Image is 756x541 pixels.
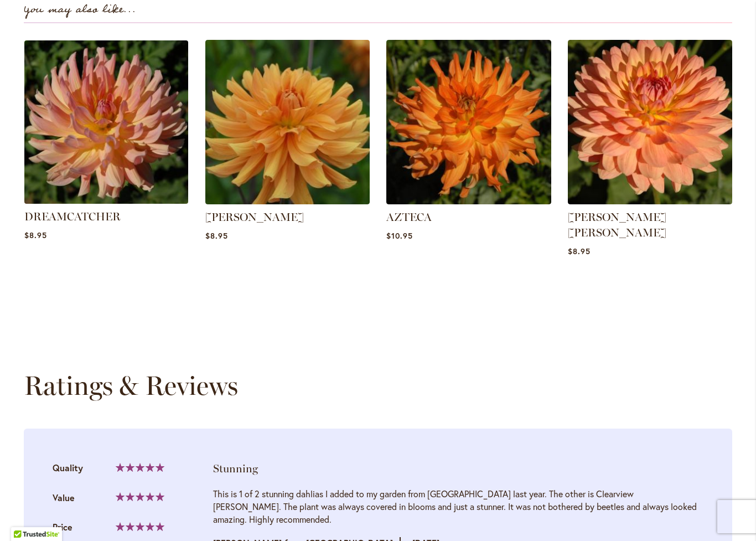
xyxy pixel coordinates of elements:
[8,502,39,533] iframe: Launch Accessibility Center
[213,461,703,476] div: Stunning
[53,462,83,473] span: Quality
[386,230,413,241] span: $10.95
[568,40,733,205] img: GABRIELLE MARIE
[205,40,370,205] img: ANDREW CHARLES
[386,196,551,207] a: AZTECA
[24,210,121,223] a: DREAMCATCHER
[386,40,551,205] img: AZTECA
[568,210,666,239] a: [PERSON_NAME] [PERSON_NAME]
[568,246,591,256] span: $8.95
[24,230,47,240] span: $8.95
[53,492,75,503] span: Value
[116,463,164,472] div: 100%
[53,521,73,533] span: Price
[568,196,733,207] a: GABRIELLE MARIE
[20,36,192,208] img: Dreamcatcher
[205,210,304,224] a: [PERSON_NAME]
[213,487,703,525] div: This is 1 of 2 stunning dahlias I added to my garden from [GEOGRAPHIC_DATA] last year. The other ...
[205,196,370,207] a: ANDREW CHARLES
[24,369,238,401] strong: Ratings & Reviews
[116,522,164,531] div: 100%
[386,210,432,224] a: AZTECA
[24,195,188,206] a: Dreamcatcher
[116,492,164,501] div: 100%
[205,230,228,241] span: $8.95
[24,1,136,19] strong: You may also like...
